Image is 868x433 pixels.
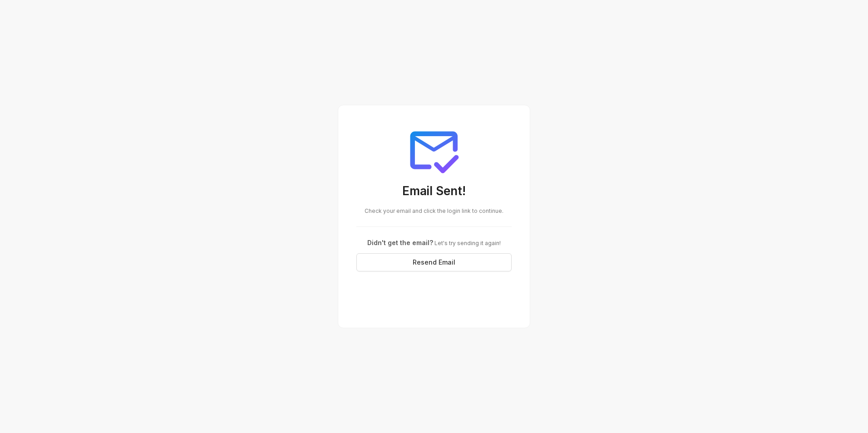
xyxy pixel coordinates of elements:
span: Let's try sending it again! [433,240,501,246]
span: Check your email and click the login link to continue. [365,207,503,214]
span: Didn't get the email? [367,239,433,246]
span: Resend Email [413,257,455,267]
h3: Email Sent! [356,183,512,200]
button: Resend Email [356,253,512,271]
